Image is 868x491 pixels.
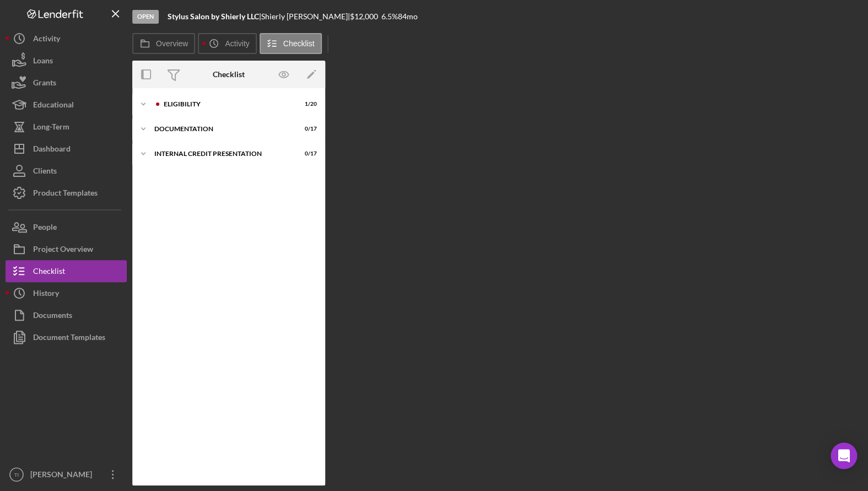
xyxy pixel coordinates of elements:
div: Clients [33,160,57,185]
div: Eligibility [164,101,289,107]
div: [PERSON_NAME] [28,463,99,488]
div: | [168,12,261,21]
div: documentation [154,126,289,132]
label: Overview [156,39,188,48]
div: Open Intercom Messenger [831,443,857,469]
div: Shierly [PERSON_NAME] | [261,12,350,21]
div: Long-Term [33,116,69,141]
button: Project Overview [6,238,127,260]
div: 1 / 20 [297,101,317,107]
button: Dashboard [6,138,127,160]
div: 6.5 % [381,12,398,21]
div: 84 mo [398,12,418,21]
button: Activity [198,33,256,54]
label: Activity [225,39,249,48]
div: Document Templates [33,326,105,351]
button: Long-Term [6,116,127,138]
button: Clients [6,160,127,182]
button: Checklist [6,260,127,282]
div: Dashboard [33,138,71,163]
div: Educational [33,94,74,118]
button: Educational [6,94,127,116]
button: Document Templates [6,326,127,348]
button: People [6,216,127,238]
button: Activity [6,28,127,50]
text: TI [14,472,19,478]
div: 0 / 17 [297,150,317,157]
div: Checklist [213,70,245,79]
div: Checklist [33,260,65,285]
button: TI[PERSON_NAME] [6,463,127,485]
div: Project Overview [33,238,93,263]
div: Loans [33,50,53,74]
div: Product Templates [33,182,98,207]
div: 0 / 17 [297,126,317,132]
div: People [33,216,57,241]
button: Grants [6,72,127,94]
button: Documents [6,304,127,326]
div: Documents [33,304,72,329]
div: History [33,282,59,307]
button: Overview [132,33,195,54]
div: Internal Credit Presentation [154,150,289,157]
button: History [6,282,127,304]
button: Loans [6,50,127,72]
button: Checklist [260,33,322,54]
span: $12,000 [350,12,378,21]
button: Product Templates [6,182,127,204]
label: Checklist [283,39,315,48]
div: Activity [33,28,60,52]
div: Open [132,10,159,24]
div: Grants [33,72,56,96]
b: Stylus Salon by Shierly LLC [168,12,259,21]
